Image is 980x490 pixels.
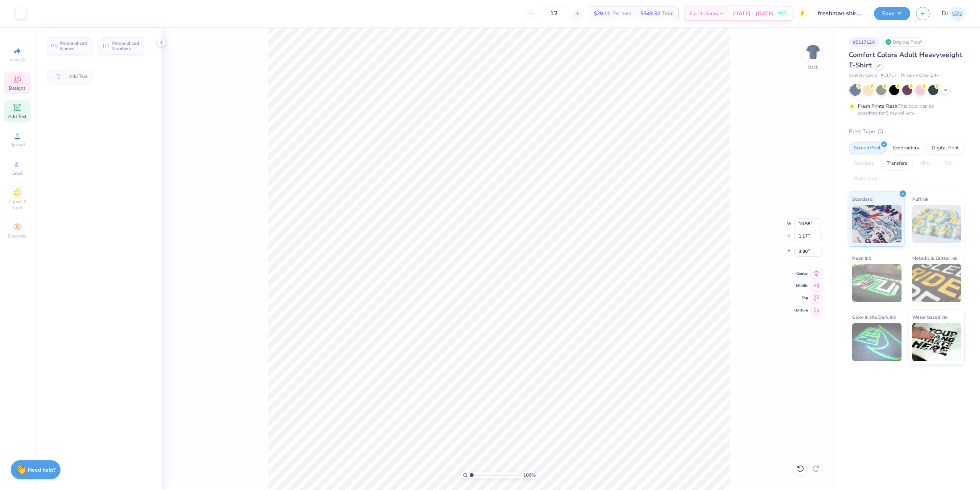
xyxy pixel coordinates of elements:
[858,103,952,116] div: This color can be expedited for 5 day delivery.
[8,57,26,63] span: Image AI
[915,158,936,169] div: Vinyl
[912,195,928,203] span: Puff Ink
[881,72,897,79] span: # C1717
[942,9,948,18] span: DJ
[794,308,808,313] span: Bottom
[912,254,957,262] span: Metallic & Glitter Ink
[858,103,898,109] strong: Fresh Prints Flash:
[808,64,818,70] div: Back
[849,158,879,169] div: Applique
[874,7,910,20] button: Save
[8,113,26,120] span: Add Text
[112,41,139,51] span: Personalized Numbers
[852,205,902,243] img: Standard
[594,10,610,18] span: $29.11
[883,37,926,47] div: Original Proof
[849,37,879,47] div: # 511712A
[812,6,868,21] input: Untitled Design
[4,198,31,211] span: Clipart & logos
[849,127,965,136] div: Print Type
[849,50,962,70] span: Comfort Colors Adult Heavyweight T-Shirt
[852,264,902,302] img: Neon Ink
[950,6,965,21] img: Danyl Jon Ferrer
[778,11,786,16] span: FREE
[852,195,872,203] span: Standard
[539,7,569,20] input: – –
[11,170,23,176] span: Greek
[849,143,886,154] div: Screen Print
[852,313,896,321] span: Glow in the Dark Ink
[612,10,631,18] span: Per Item
[523,472,536,479] span: 100 %
[852,254,871,262] span: Neon Ink
[912,323,962,361] img: Water based Ink
[849,72,877,79] span: Comfort Colors
[927,143,964,154] div: Digital Print
[60,41,87,51] span: Personalized Names
[794,295,808,301] span: Top
[794,271,808,276] span: Center
[8,233,26,239] span: Decorate
[882,158,912,169] div: Transfers
[912,264,962,302] img: Metallic & Glitter Ink
[662,10,674,18] span: Total
[901,72,939,79] span: Minimum Order: 24 +
[805,44,821,60] img: Back
[640,10,660,18] span: $349.32
[912,205,962,243] img: Puff Ink
[9,85,26,91] span: Designs
[28,466,56,474] strong: Need help?
[912,313,947,321] span: Water based Ink
[732,10,774,18] span: [DATE] - [DATE]
[938,158,956,169] div: Foil
[852,323,902,361] img: Glow in the Dark Ink
[849,173,886,185] div: Rhinestones
[69,74,87,79] span: Add Text
[888,143,924,154] div: Embroidery
[794,283,808,288] span: Middle
[942,6,965,21] a: DJ
[10,142,25,148] span: Upload
[689,10,719,18] span: Est. Delivery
